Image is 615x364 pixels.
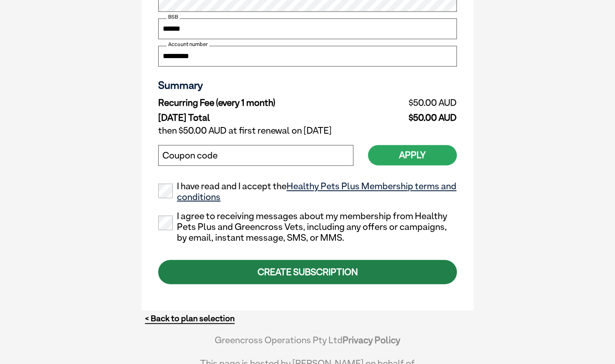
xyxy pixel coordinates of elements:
[162,150,218,161] label: Coupon code
[158,110,368,123] td: [DATE] Total
[368,95,457,110] td: $50.00 AUD
[368,110,457,123] td: $50.00 AUD
[343,334,400,345] a: Privacy Policy
[187,334,428,353] div: Greencross Operations Pty Ltd
[158,95,368,110] td: Recurring Fee (every 1 month)
[167,13,180,20] label: BSB
[167,40,209,48] label: Account number
[177,181,456,202] a: Healthy Pets Plus Membership terms and conditions
[145,313,235,323] a: < Back to plan selection
[158,215,173,230] input: I agree to receiving messages about my membership from Healthy Pets Plus and Greencross Vets, inc...
[158,123,457,138] td: then $50.00 AUD at first renewal on [DATE]
[158,210,457,242] label: I agree to receiving messages about my membership from Healthy Pets Plus and Greencross Vets, inc...
[158,260,457,283] div: CREATE SUBSCRIPTION
[368,145,457,165] button: Apply
[158,183,173,198] input: I have read and I accept theHealthy Pets Plus Membership terms and conditions
[158,181,457,203] label: I have read and I accept the
[158,79,457,91] h3: Summary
